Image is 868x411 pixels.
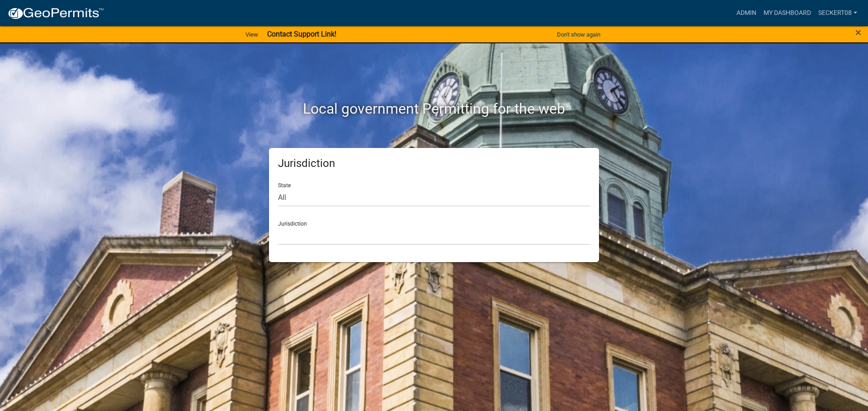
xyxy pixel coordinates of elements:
a: View [242,27,262,42]
button: Don't show again [553,27,604,42]
a: My Dashboard [760,5,815,22]
button: Close [855,27,861,38]
a: seckert08 [815,5,861,22]
h2: Local government Permitting for the web [183,100,685,117]
a: Admin [733,5,760,22]
strong: Contact Support Link! [267,30,336,38]
h5: Jurisdiction [278,157,590,170]
span: × [855,26,861,39]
